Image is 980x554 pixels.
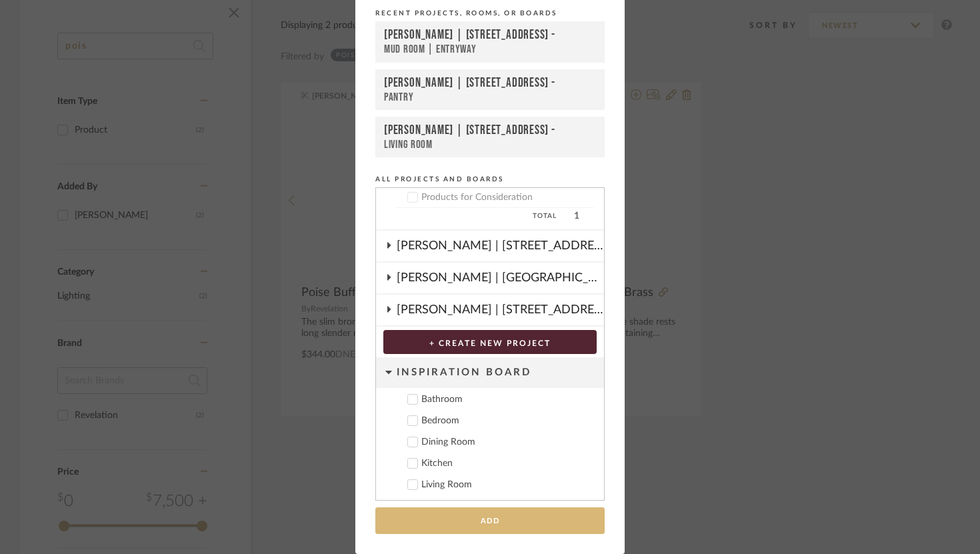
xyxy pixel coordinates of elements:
[375,173,605,185] div: All Projects and Boards
[384,123,596,138] div: [PERSON_NAME] | [STREET_ADDRESS] -
[384,27,596,43] div: [PERSON_NAME] | [STREET_ADDRESS] -
[397,263,604,293] div: [PERSON_NAME] | [GEOGRAPHIC_DATA]
[396,208,557,224] span: Total
[375,507,605,535] button: Add
[421,458,593,469] div: Kitchen
[384,91,596,104] div: Pantry
[560,208,593,224] span: 1
[375,7,605,19] div: Recent Projects, Rooms, or Boards
[384,75,596,91] div: [PERSON_NAME] | [STREET_ADDRESS] -
[421,479,593,491] div: Living Room
[421,437,593,448] div: Dining Room
[421,415,593,427] div: Bedroom
[384,138,596,151] div: Living Room
[397,231,604,261] div: [PERSON_NAME] | [STREET_ADDRESS]
[397,357,604,388] div: Inspiration Board
[421,394,593,405] div: Bathroom
[397,295,604,325] div: [PERSON_NAME] | [STREET_ADDRESS]
[384,43,596,57] div: Mud Room | Entryway
[421,192,593,203] div: Products for Consideration
[383,330,597,354] button: + CREATE NEW PROJECT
